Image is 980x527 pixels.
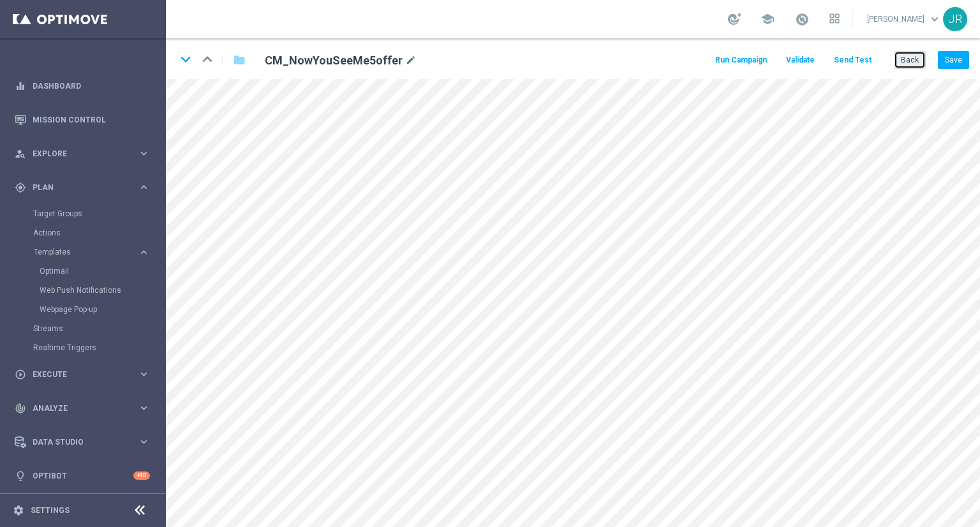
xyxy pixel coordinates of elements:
div: Web Push Notifications [40,281,165,300]
button: lightbulb Optibot +10 [14,471,151,481]
span: Data Studio [33,438,138,446]
button: Templates keyboard_arrow_right [33,247,151,257]
button: Validate [784,52,817,69]
button: Run Campaign [713,52,769,69]
div: Data Studio [15,436,138,448]
button: folder [232,50,247,70]
a: Webpage Pop-up [40,304,133,315]
i: play_circle_outline [15,369,26,380]
button: Save [938,51,969,69]
i: keyboard_arrow_right [138,368,150,380]
button: Back [894,51,926,69]
div: Mission Control [15,103,150,137]
i: keyboard_arrow_right [138,402,150,414]
a: Streams [33,323,133,334]
a: Dashboard [33,69,150,103]
a: Optibot [33,459,133,493]
span: Explore [33,150,138,158]
span: Plan [33,184,138,191]
button: equalizer Dashboard [14,81,151,91]
h2: CM_NowYouSeeMe5offer [265,53,403,68]
i: track_changes [15,403,26,414]
button: track_changes Analyze keyboard_arrow_right [14,403,151,413]
a: Actions [33,228,133,238]
div: Templates [33,242,165,319]
i: keyboard_arrow_right [138,246,150,258]
div: Execute [15,369,138,380]
div: +10 [133,471,150,480]
button: gps_fixed Plan keyboard_arrow_right [14,182,151,193]
i: folder [233,52,246,68]
button: play_circle_outline Execute keyboard_arrow_right [14,369,151,380]
span: keyboard_arrow_down [928,12,942,26]
div: Streams [33,319,165,338]
a: [PERSON_NAME]keyboard_arrow_down [866,10,943,29]
button: Send Test [832,52,873,69]
i: keyboard_arrow_down [176,50,195,69]
a: Target Groups [33,209,133,219]
div: Templates [34,248,138,256]
div: Webpage Pop-up [40,300,165,319]
i: gps_fixed [15,182,26,193]
a: Settings [31,507,70,514]
button: Mission Control [14,115,151,125]
button: Data Studio keyboard_arrow_right [14,437,151,447]
div: Target Groups [33,204,165,223]
i: lightbulb [15,470,26,482]
span: school [761,12,775,26]
a: Realtime Triggers [33,343,133,353]
div: Plan [15,182,138,193]
div: Dashboard [15,69,150,103]
div: JR [943,7,967,31]
i: mode_edit [405,53,417,68]
span: Validate [786,56,815,64]
a: Mission Control [33,103,150,137]
div: Optimail [40,262,165,281]
div: Optibot [15,459,150,493]
i: equalizer [15,80,26,92]
div: Explore [15,148,138,160]
div: Realtime Triggers [33,338,165,357]
a: Web Push Notifications [40,285,133,295]
i: settings [13,505,24,516]
div: Analyze [15,403,138,414]
i: keyboard_arrow_right [138,436,150,448]
span: Templates [34,248,125,256]
button: person_search Explore keyboard_arrow_right [14,149,151,159]
span: Analyze [33,405,138,412]
div: Actions [33,223,165,242]
i: person_search [15,148,26,160]
i: keyboard_arrow_right [138,181,150,193]
a: Optimail [40,266,133,276]
i: keyboard_arrow_right [138,147,150,160]
span: Execute [33,371,138,378]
